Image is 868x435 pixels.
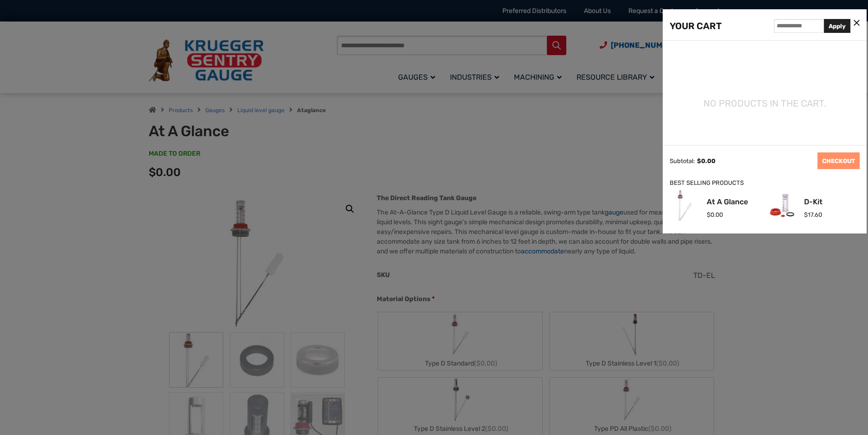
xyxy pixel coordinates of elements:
[670,19,722,33] div: YOUR CART
[670,158,695,164] div: Subtotal:
[707,198,748,206] a: At A Glance
[804,211,822,218] span: 17.60
[707,211,723,218] span: 0.00
[817,152,860,169] a: CHECKOUT
[697,158,701,164] span: $
[824,19,850,33] button: Apply
[804,211,808,218] span: $
[670,190,700,221] img: At A Glance
[697,158,716,164] span: 0.00
[767,190,797,221] img: D-Kit
[670,178,860,188] div: BEST SELLING PRODUCTS
[804,198,823,206] a: D-Kit
[707,211,710,218] span: $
